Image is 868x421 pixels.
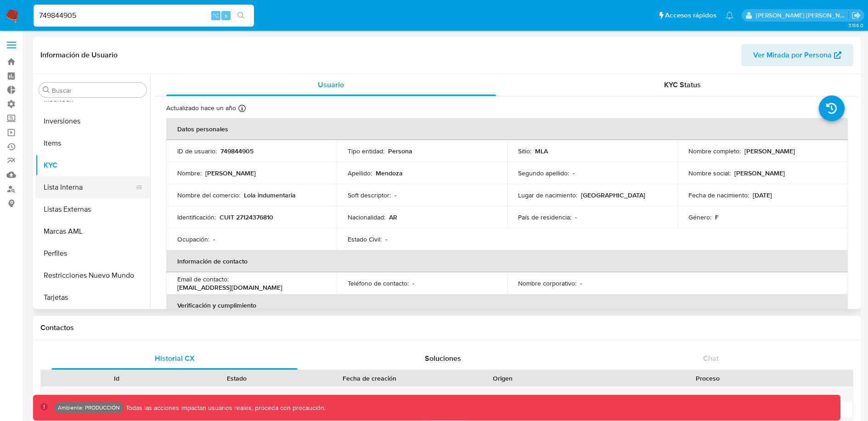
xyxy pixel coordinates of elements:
div: Origen [449,374,556,383]
p: Identificación : [177,213,216,221]
a: Salir [851,11,861,20]
p: Estado Civil : [348,235,382,243]
p: Lola indumentaria [244,191,296,199]
p: Todas las acciones impactan usuarios reales, proceda con precaución. [124,404,326,412]
span: ⌥ [212,11,219,20]
button: Items [35,132,150,154]
p: [PERSON_NAME] [734,169,785,177]
button: Listas Externas [35,198,150,220]
p: Mendoza [376,169,403,177]
p: - [573,169,575,177]
p: [DATE] [753,191,772,199]
span: Soluciones [425,353,461,364]
input: Buscar usuario o caso... [34,10,254,22]
p: Nombre completo : [688,147,741,155]
p: ID de usuario : [177,147,217,155]
h1: Información de Usuario [40,51,118,60]
button: Restricciones Nuevo Mundo [35,264,150,286]
p: Segundo apellido : [518,169,569,177]
span: Historial CX [155,353,195,364]
p: Apellido : [348,169,372,177]
button: Inversiones [35,110,150,132]
p: - [395,191,396,199]
p: Lugar de nacimiento : [518,191,577,199]
button: Perfiles [35,242,150,264]
p: Ocupación : [177,235,209,243]
p: País de residencia : [518,213,571,221]
th: Información de contacto [166,250,848,272]
p: - [580,279,582,287]
p: [PERSON_NAME] [744,147,795,155]
p: Tipo entidad : [348,147,384,155]
p: AR [389,213,397,221]
p: Fecha de nacimiento : [688,191,749,199]
p: Soft descriptor : [348,191,391,199]
p: [GEOGRAPHIC_DATA] [581,191,645,199]
p: Nombre corporativo : [518,279,576,287]
span: Usuario [318,79,344,90]
p: natalia.maison@mercadolibre.com [756,11,849,20]
p: Ambiente: PRODUCCIÓN [58,406,120,410]
th: Verificación y cumplimiento [166,294,848,316]
div: Fecha de creación [303,374,436,383]
p: F [715,213,719,221]
p: Nombre social : [688,169,731,177]
div: Proceso [569,374,846,383]
div: Id [63,374,170,383]
input: Buscar [52,86,143,95]
p: Nombre : [177,169,202,177]
p: Sitio : [518,147,531,155]
p: - [575,213,577,221]
p: - [412,279,414,287]
p: 749844905 [220,147,254,155]
button: Marcas AML [35,220,150,242]
button: Lista Interna [35,176,143,198]
h1: Contactos [40,323,853,332]
th: Datos personales [166,118,848,140]
p: - [385,235,387,243]
button: Ver Mirada por Persona [741,44,853,66]
p: [PERSON_NAME] [205,169,256,177]
p: Nombre del comercio : [177,191,240,199]
button: Tarjetas [35,286,150,309]
span: Accesos rápidos [665,11,716,20]
p: Persona [388,147,412,155]
p: CUIT 27124376810 [220,213,273,221]
span: Chat [703,353,719,364]
p: Email de contacto : [177,275,229,283]
p: Género : [688,213,711,221]
p: Nacionalidad : [348,213,385,221]
button: search-icon [231,9,250,22]
p: [EMAIL_ADDRESS][DOMAIN_NAME] [177,283,282,292]
span: s [225,11,227,20]
p: Actualizado hace un año [166,104,236,112]
p: - [213,235,215,243]
span: KYC Status [664,79,701,90]
a: Notificaciones [726,11,733,19]
button: KYC [35,154,150,176]
button: Buscar [43,86,50,94]
p: Teléfono de contacto : [348,279,409,287]
div: Estado [183,374,290,383]
p: MLA [535,147,548,155]
span: Ver Mirada por Persona [753,44,832,66]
